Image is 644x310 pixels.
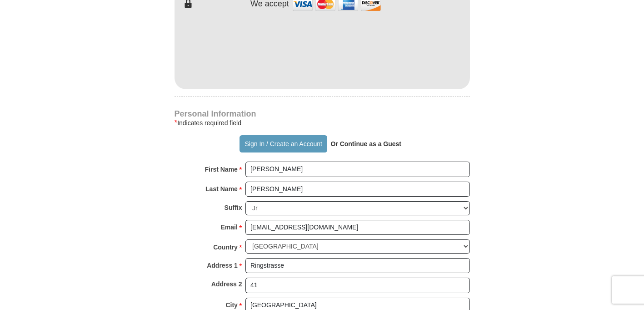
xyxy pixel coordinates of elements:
[330,140,401,147] strong: Or Continue as a Guest
[225,201,242,214] strong: Suffix
[175,117,470,128] div: Indicates required field
[175,110,470,117] h4: Personal Information
[213,241,238,254] strong: Country
[211,278,242,290] strong: Address 2
[205,183,238,195] strong: Last Name
[205,163,238,176] strong: First Name
[240,135,327,152] button: Sign In / Create an Account
[221,221,238,234] strong: Email
[207,259,238,272] strong: Address 1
